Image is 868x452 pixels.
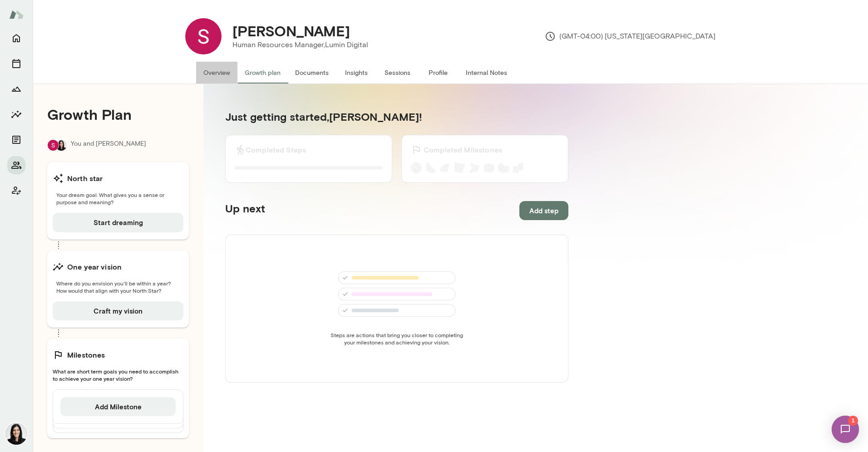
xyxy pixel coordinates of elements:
button: Home [7,29,25,47]
button: Client app [7,182,25,200]
button: Sessions [377,62,418,84]
button: Members [7,156,25,174]
button: Craft my vision [53,301,183,320]
h5: Up next [225,201,265,220]
img: Stephanie Celeste [48,140,59,151]
p: You and [PERSON_NAME] [71,139,146,151]
h6: North star [67,173,103,184]
h6: Completed Milestones [424,144,502,155]
span: Steps are actions that bring you closer to completing your milestones and achieving your vision. [328,331,466,346]
span: Where do you envision you'll be within a year? How would that align with your North Star? [53,280,183,294]
h6: Completed Steps [246,144,306,155]
button: Internal Notes [459,62,514,84]
p: (GMT-04:00) [US_STATE][GEOGRAPHIC_DATA] [545,31,715,42]
span: What are short term goals you need to accomplish to achieve your one year vision? [53,368,183,382]
img: Stephanie Celeste [185,18,222,54]
button: Overview [196,62,237,84]
img: Mento [9,6,24,23]
div: Add Milestone [53,389,183,424]
button: Growth Plan [7,80,25,98]
h4: [PERSON_NAME] [232,22,350,39]
button: Growth plan [237,62,288,84]
span: Your dream goal. What gives you a sense or purpose and meaning? [53,191,183,206]
button: Start dreaming [53,213,183,232]
button: Documents [7,131,25,149]
button: Profile [418,62,459,84]
p: Human Resources Manager, Lumin Digital [232,39,368,50]
button: Add Milestone [60,397,176,416]
button: Insights [7,105,25,123]
h4: Growth Plan [47,106,189,123]
img: Katrina Bilella [56,140,67,151]
button: Sessions [7,54,25,73]
h5: Just getting started, [PERSON_NAME] ! [225,109,568,124]
button: Documents [288,62,336,84]
img: Katrina Bilella [5,423,27,445]
h6: Milestones [67,349,105,360]
button: Insights [336,62,377,84]
h6: One year vision [67,261,122,272]
button: Add step [519,201,568,220]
